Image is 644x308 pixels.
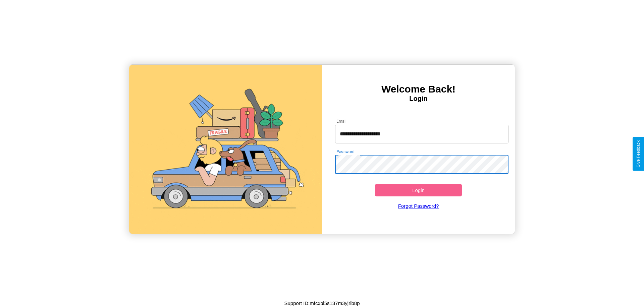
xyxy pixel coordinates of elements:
h3: Welcome Back! [322,83,515,95]
p: Support ID: mfcxbl5s137m3yjrib8p [284,299,360,308]
a: Forgot Password? [332,196,505,215]
label: Email [336,118,347,124]
label: Password [336,149,354,155]
img: gif [129,65,322,234]
button: Login [375,184,462,196]
h4: Login [322,95,515,103]
div: Give Feedback [636,140,641,168]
